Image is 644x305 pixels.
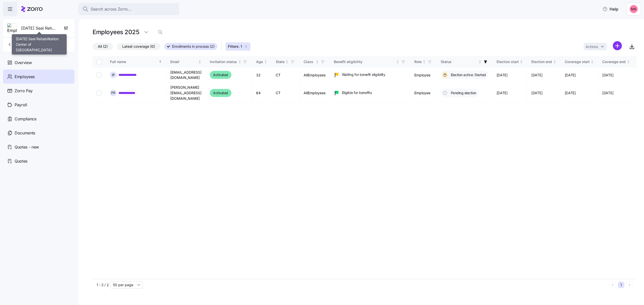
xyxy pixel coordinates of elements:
[198,60,202,64] div: Not sorted
[300,83,330,103] td: AllEmployees
[15,74,35,80] span: Employees
[98,43,108,50] span: All (2)
[626,282,633,288] button: Next page
[5,39,56,49] button: Back to all employers
[272,68,300,83] td: CT
[3,70,74,84] a: Employees
[110,59,158,65] div: Full name
[478,60,482,64] div: Not sorted
[630,5,638,13] img: 37cb906d10cb440dd1cb011682786431
[414,59,422,65] div: Role
[561,56,598,68] th: Coverage startNot sorted
[97,59,102,64] input: Select all records
[602,6,618,12] span: Help
[497,59,519,65] div: Election start
[565,90,576,95] span: [DATE]
[252,56,272,68] th: AgeNot sorted
[493,56,528,68] th: Election startNot sorted
[252,83,272,103] td: 64
[396,60,399,64] div: Not sorted
[330,56,410,68] th: Benefit eligibilityNot sorted
[170,59,197,65] div: Email
[166,68,206,83] td: [EMAIL_ADDRESS][DOMAIN_NAME]
[410,56,437,68] th: RoleNot sorted
[531,90,542,95] span: [DATE]
[3,98,74,112] a: Payroll
[437,56,493,68] th: StatusNot sorted
[15,88,33,94] span: Zorro Pay
[15,102,27,108] span: Payroll
[15,144,39,150] span: Quotes - new
[106,56,166,68] th: Full nameSorted ascending
[565,73,576,78] span: [DATE]
[410,83,437,103] td: Employee
[497,90,508,95] span: [DATE]
[3,56,74,70] a: Overview
[91,6,131,12] span: Search across Zorro...
[627,60,630,64] div: Not sorted
[602,73,613,78] span: [DATE]
[256,59,263,65] div: Age
[315,60,319,64] div: Not sorted
[618,282,624,288] button: 1
[565,59,590,65] div: Coverage start
[342,72,385,77] span: Waiting for benefit eligibility
[213,72,228,78] span: Activated
[7,23,17,33] img: Employer logo
[300,68,330,83] td: AllEmployees
[166,83,206,103] td: [PERSON_NAME][EMAIL_ADDRESS][DOMAIN_NAME]
[613,41,622,50] svg: add icon
[264,60,267,64] div: Not sorted
[3,84,74,98] a: Zorro Pay
[590,60,594,64] div: Not sorted
[172,43,215,50] span: Enrollments in process (2)
[441,59,477,65] div: Status
[334,59,395,65] div: Benefit eligibility
[3,126,74,140] a: Documents
[3,112,74,126] a: Compliance
[422,60,426,64] div: Not sorted
[3,140,74,154] a: Quotes - new
[252,68,272,83] td: 32
[300,56,330,68] th: ClassNot sorted
[586,45,598,48] span: Actions
[598,56,634,68] th: Coverage endNot sorted
[15,116,36,122] span: Compliance
[3,154,74,168] a: Quotes
[584,43,607,50] button: Actions
[285,60,289,64] div: Not sorted
[342,90,372,95] span: Eligible for benefits
[21,25,57,31] span: [DATE] Seal Rehabilitation Center of [GEOGRAPHIC_DATA]
[531,59,552,65] div: Election end
[93,28,139,36] h1: Employees 2025
[497,73,508,78] span: [DATE]
[166,56,206,68] th: EmailNot sorted
[527,56,561,68] th: Election endNot sorted
[602,90,613,95] span: [DATE]
[304,59,315,65] div: Class
[272,83,300,103] td: CT
[158,60,162,64] div: Sorted ascending
[598,4,622,14] button: Help
[276,59,285,65] div: State
[15,158,27,164] span: Quotes
[78,3,179,15] button: Search across Zorro...
[112,73,115,77] span: I P
[226,42,250,50] button: Filters: 1
[238,60,242,64] div: Not sorted
[210,59,237,65] div: Invitation status
[228,44,242,49] span: Filters: 1
[519,60,523,64] div: Not sorted
[206,56,252,68] th: Invitation statusNot sorted
[122,43,155,50] span: Latest coverage (0)
[97,72,102,77] input: Select record 1
[609,282,616,288] button: Previous page
[410,68,437,83] td: Employee
[97,282,109,287] span: 1 - 2 / 2
[15,60,32,66] span: Overview
[553,60,556,64] div: Not sorted
[213,90,228,96] span: Activated
[602,59,626,65] div: Coverage end
[272,56,300,68] th: StateNot sorted
[15,130,35,136] span: Documents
